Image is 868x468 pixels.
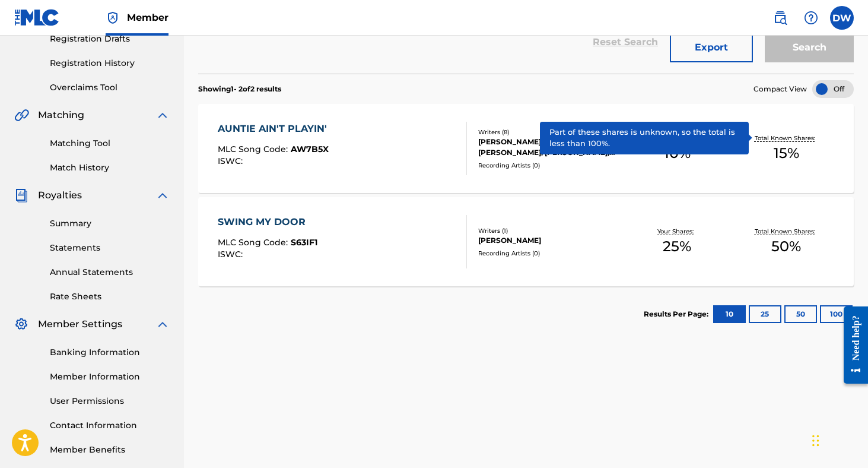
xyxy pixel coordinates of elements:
[657,134,697,143] p: Your Shares:
[14,9,60,26] img: MLC Logo
[804,11,818,25] img: help
[50,266,170,279] a: Annual Statements
[478,128,622,137] div: Writers ( 8 )
[773,11,787,25] img: search
[38,108,84,122] span: Matching
[198,197,854,286] a: SWING MY DOORMLC Song Code:S63IF1ISWC:Writers (1)[PERSON_NAME]Recording Artists (0)Your Shares:25...
[664,143,691,164] span: 10 %
[771,236,801,257] span: 50 %
[155,317,170,331] img: expand
[198,84,281,94] p: Showing 1 - 2 of 2 results
[657,227,697,236] p: Your Shares:
[155,188,170,203] img: expand
[50,419,170,432] a: Contact Information
[218,144,291,154] span: MLC Song Code :
[830,6,854,30] div: User Menu
[50,444,170,456] a: Member Benefits
[38,188,82,203] span: Royalties
[774,143,799,164] span: 15 %
[809,411,868,468] iframe: Chat Widget
[50,57,170,69] a: Registration History
[50,137,170,150] a: Matching Tool
[478,137,622,158] div: [PERSON_NAME], [PERSON_NAME], [PERSON_NAME], [PERSON_NAME], [PERSON_NAME], [PERSON_NAME], [PERSON...
[749,305,781,323] button: 25
[478,226,622,235] div: Writers ( 1 )
[218,215,317,229] div: SWING MY DOOR
[50,346,170,359] a: Banking Information
[784,305,817,323] button: 50
[127,11,168,24] span: Member
[198,104,854,193] a: AUNTIE AIN'T PLAYIN'MLC Song Code:AW7B5XISWC:Writers (8)[PERSON_NAME], [PERSON_NAME], [PERSON_NAM...
[50,162,170,174] a: Match History
[713,305,746,323] button: 10
[14,188,28,203] img: Royalties
[820,305,853,323] button: 100
[155,108,170,122] img: expand
[218,237,291,248] span: MLC Song Code :
[38,317,122,331] span: Member Settings
[14,317,28,331] img: Member Settings
[50,290,170,303] a: Rate Sheets
[755,134,818,143] p: Total Known Shares:
[768,6,792,30] a: Public Search
[218,156,246,166] span: ISWC :
[753,84,807,94] span: Compact View
[755,227,818,236] p: Total Known Shares:
[50,33,170,45] a: Registration Drafts
[106,11,120,25] img: Top Rightsholder
[478,249,622,258] div: Recording Artists ( 0 )
[218,122,333,136] div: AUNTIE AIN'T PLAYIN'
[50,81,170,94] a: Overclaims Tool
[478,235,622,246] div: [PERSON_NAME]
[50,395,170,407] a: User Permissions
[663,236,691,257] span: 25 %
[835,298,868,393] iframe: Resource Center
[50,371,170,383] a: Member Information
[644,309,711,320] p: Results Per Page:
[218,249,246,260] span: ISWC :
[478,161,622,170] div: Recording Artists ( 0 )
[812,423,819,458] div: Drag
[291,144,329,154] span: AW7B5X
[50,217,170,230] a: Summary
[799,6,823,30] div: Help
[50,242,170,254] a: Statements
[14,108,29,122] img: Matching
[291,237,317,248] span: S63IF1
[670,33,753,62] button: Export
